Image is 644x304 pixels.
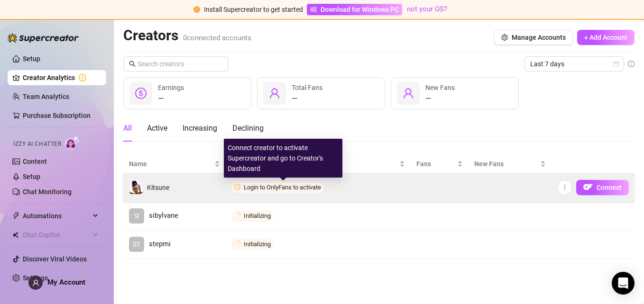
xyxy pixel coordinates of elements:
[474,159,538,169] span: New Fans
[584,34,627,41] span: + Add Account
[23,227,90,242] span: Chat Copilot
[292,93,322,104] div: —
[32,279,39,286] span: user
[494,30,573,45] button: Manage Accounts
[234,184,240,190] span: clock-circle
[129,208,220,224] a: SIsibylvane
[561,184,568,190] span: more
[232,123,264,134] div: Declining
[23,70,99,85] a: Creator Analytics exclamation-circle
[407,5,447,13] a: not your OS?
[123,155,226,173] th: Name
[23,112,91,119] a: Purchase Subscription
[47,278,85,286] span: My Account
[135,88,147,99] span: dollar-circle
[403,88,414,99] span: user
[307,4,402,15] a: Download for Windows PC
[512,34,566,41] span: Manage Accounts
[244,241,271,248] span: Initializing
[577,30,635,45] button: + Add Account
[321,4,399,15] span: Download for Windows PC
[501,34,508,41] span: setting
[12,212,20,220] span: thunderbolt
[23,55,40,63] a: Setup
[13,140,61,149] span: Izzy AI Chatter
[425,84,455,91] span: New Fans
[149,239,171,250] span: stepmi
[123,27,251,45] h2: Creators
[416,159,455,169] span: Fans
[134,211,139,221] span: SI
[576,180,629,195] button: OFConnect
[23,93,69,100] a: Team Analytics
[123,123,132,134] div: All
[129,237,220,252] a: STstepmi
[65,136,80,150] img: AI Chatter
[158,93,184,104] div: —
[233,240,241,248] span: loading
[138,59,215,69] input: Search creators
[583,182,593,192] img: OF
[193,6,200,13] span: exclamation-circle
[244,212,271,219] span: Initializing
[129,181,143,194] img: Kitsune
[147,184,169,191] span: Kitsune
[425,93,455,104] div: —
[224,139,342,178] div: Connect creator to activate Supercreator and go to Creator's Dashboard
[530,57,618,71] span: Last 7 days
[469,155,552,173] th: New Fans
[23,208,90,224] span: Automations
[129,159,212,169] span: Name
[23,158,47,165] a: Content
[204,6,303,13] span: Install Supercreator to get started
[628,61,635,67] span: info-circle
[183,34,251,42] span: 0 connected accounts
[411,155,469,173] th: Fans
[233,211,241,220] span: loading
[23,255,87,263] a: Discover Viral Videos
[597,184,622,191] span: Connect
[244,184,321,191] span: Login to OnlyFans to activate
[12,232,18,238] img: Chat Copilot
[612,272,635,295] div: Open Intercom Messenger
[183,123,217,134] div: Increasing
[8,33,79,43] img: logo-BBDzfeDw.svg
[292,84,322,91] span: Total Fans
[129,61,136,67] span: search
[613,61,619,67] span: calendar
[269,88,280,99] span: user
[158,84,184,91] span: Earnings
[133,239,140,250] span: ST
[149,210,178,222] span: sibylvane
[23,188,72,196] a: Chat Monitoring
[310,6,317,13] span: windows
[147,123,167,134] div: Active
[23,173,40,180] a: Setup
[23,274,48,282] a: Settings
